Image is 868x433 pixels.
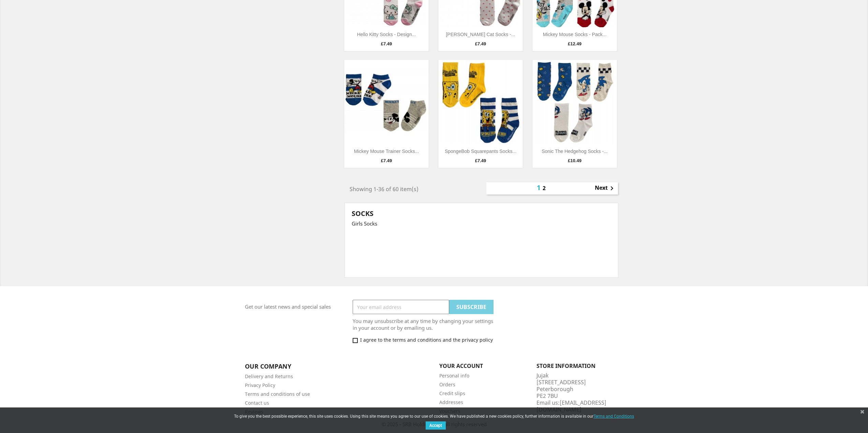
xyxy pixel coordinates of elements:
[381,158,392,163] span: £7.49
[536,363,623,369] p: Store information
[543,32,607,37] a: Mickey Mouse Socks - Pack...
[245,400,269,406] a: Contact us
[353,300,449,314] input: Your email address
[449,300,494,314] input: Subscribe
[439,390,465,397] a: Credit slips
[608,184,616,192] i: 
[344,182,436,196] div: Showing 1-36 of 60 item(s)
[536,363,623,413] div: Jujak [STREET_ADDRESS] Peterborough PE2 7BU Email us:
[381,41,392,46] span: £7.49
[439,362,483,370] a: Your account
[353,314,494,331] p: You may unsubscribe at any time by changing your settings in your account or by emailing us.
[344,60,429,144] img: Mickey Mouse Trainer Socks...
[537,183,541,192] a: 1
[593,412,634,420] a: Terms and Conditions
[230,414,639,431] div: To give you the best possible experience, this site uses cookies. Using this site means you agree...
[245,373,293,380] a: Delivery and Returns
[595,184,616,192] a: Next
[542,149,608,154] a: Sonic the Hedgehog Socks -...
[439,399,463,405] a: Addresses
[439,381,455,388] a: Orders
[360,337,493,343] span: I agree to the terms and conditions and the privacy policy
[245,391,310,397] a: Terms and conditions of use
[536,399,606,413] a: [EMAIL_ADDRESS][DOMAIN_NAME]
[568,158,582,163] span: £10.49
[245,382,275,388] a: Privacy Policy
[446,32,515,37] a: [PERSON_NAME] Cat Socks -...
[438,60,523,144] img: SpongeBob Squarepants Socks...
[568,41,582,46] span: £12.49
[532,60,617,144] img: Sonic the Hedgehog Socks -...
[352,220,377,227] p: Girls Socks
[475,41,486,46] span: £7.49
[245,363,332,370] p: Our company
[240,300,348,310] p: Get our latest news and special sales
[445,149,516,154] a: SpongeBob Squarepants Socks...
[426,421,446,430] button: Accept
[352,210,611,217] h1: Socks
[439,372,469,379] a: Personal info
[357,32,416,37] a: Hello Kitty Socks - Design...
[354,149,419,154] a: Mickey Mouse Trainer Socks...
[543,184,546,192] a: 2
[475,158,486,163] span: £7.49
